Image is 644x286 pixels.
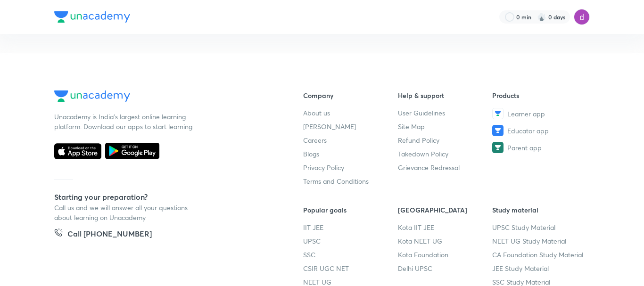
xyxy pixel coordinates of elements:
[507,126,549,136] span: Educator app
[303,135,398,145] a: Careers
[54,11,130,23] img: Company Logo
[54,90,130,102] img: Company Logo
[303,149,398,159] a: Blogs
[54,228,152,241] a: Call [PHONE_NUMBER]
[398,108,493,118] a: User Guidelines
[54,191,273,203] h5: Starting your preparation?
[492,142,504,153] img: Parent app
[398,90,493,100] h6: Help & support
[537,12,546,22] img: streak
[54,90,273,104] a: Company Logo
[303,176,398,186] a: Terms and Conditions
[492,222,587,232] a: UPSC Study Material
[398,122,493,131] a: Site Map
[398,149,493,159] a: Takedown Policy
[398,250,493,260] a: Kota Foundation
[303,222,398,232] a: IIT JEE
[492,90,587,100] h6: Products
[492,125,504,136] img: Educator app
[54,112,196,131] p: Unacademy is India’s largest online learning platform. Download our apps to start learning
[54,203,196,222] p: Call us and we will answer all your questions about learning on Unacademy
[303,135,327,145] span: Careers
[303,263,398,273] a: CSIR UGC NET
[303,236,398,246] a: UPSC
[398,236,493,246] a: Kota NEET UG
[492,108,587,119] a: Learner app
[398,163,493,172] a: Grievance Redressal
[507,109,545,119] span: Learner app
[303,250,398,260] a: SSC
[492,263,587,273] a: JEE Study Material
[67,228,152,241] h5: Call [PHONE_NUMBER]
[303,163,398,172] a: Privacy Policy
[574,9,590,25] img: Divyarani choppa
[492,125,587,136] a: Educator app
[492,142,587,153] a: Parent app
[492,108,504,119] img: Learner app
[303,122,398,131] a: [PERSON_NAME]
[507,143,542,153] span: Parent app
[398,205,493,215] h6: [GEOGRAPHIC_DATA]
[492,205,587,215] h6: Study material
[398,135,493,145] a: Refund Policy
[492,250,587,260] a: CA Foundation Study Material
[492,236,587,246] a: NEET UG Study Material
[303,205,398,215] h6: Popular goals
[398,263,493,273] a: Delhi UPSC
[303,90,398,100] h6: Company
[398,222,493,232] a: Kota IIT JEE
[303,108,398,118] a: About us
